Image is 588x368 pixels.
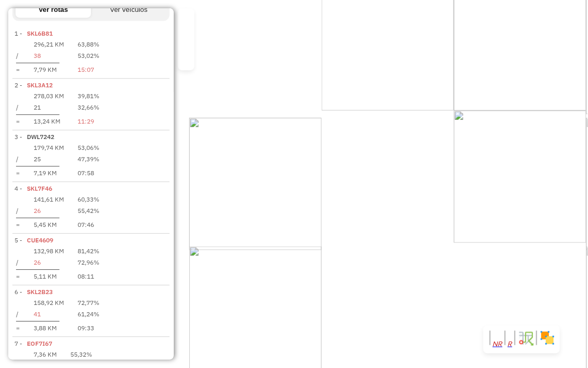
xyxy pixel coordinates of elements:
td: 11:29 [77,116,100,127]
span: 6 - [14,288,53,296]
td: 41 [33,309,65,319]
td: 38 [33,51,65,61]
td: 55,42% [77,206,100,216]
span: SKL7F46 [27,185,52,192]
a: Exportar sessão [182,29,190,38]
td: 07:58 [77,168,100,178]
td: 72,96% [77,257,100,268]
button: Ver rotas [16,2,91,18]
td: = [16,271,21,282]
a: Nova sessão e pesquisa [182,13,190,21]
td: 278,03 KM [33,91,65,101]
td: 25 [33,154,65,164]
span: SKL2B23 [27,288,53,296]
td: / [16,257,21,268]
td: 5,45 KM [33,220,65,230]
td: 61,24% [77,309,100,319]
td: 39,81% [77,91,100,101]
td: 72,77% [77,298,100,308]
span: 4 - [14,185,52,192]
td: = [16,220,21,230]
td: 158,92 KM [33,298,65,308]
td: 179,74 KM [33,143,65,153]
td: / [16,154,21,164]
td: 7,19 KM [33,168,65,178]
td: 141,61 KM [33,194,65,205]
td: = [16,116,21,127]
td: = [16,65,21,75]
td: / [16,309,21,319]
td: 26 [33,257,65,268]
em: R [508,340,512,348]
td: 07:46 [77,220,100,230]
span: 1 - [14,29,53,37]
td: 08:11 [77,271,100,282]
td: 7,79 KM [33,65,65,75]
span: 5 - [14,236,53,244]
span: Ocultar NR [493,341,503,347]
td: 7,36 KM [33,349,57,360]
td: 47,39% [77,154,100,164]
td: / [16,51,21,61]
td: 15:07 [77,65,100,75]
td: 21 [33,102,65,113]
a: Criar modelo [182,54,190,63]
img: Exibir/Ocultar setores [539,330,556,346]
span: SKL6B81 [27,29,53,37]
span: Exibir rótulo [508,341,512,347]
span: SKL3A12 [27,81,53,89]
td: / [16,206,21,216]
td: 60,33% [77,194,100,205]
td: 53,02% [77,51,100,61]
em: NR [493,340,503,348]
span: 2 - [14,81,53,89]
td: = [16,323,21,333]
span: DWL7242 [27,133,54,141]
td: 81,42% [77,246,100,256]
td: / [16,102,21,113]
td: 13,24 KM [33,116,65,127]
td: 296,21 KM [33,39,65,50]
span: 3 - [14,133,54,141]
span: EOF7I67 [27,340,52,347]
td: 5,11 KM [33,271,65,282]
td: 53,06% [77,143,100,153]
td: 132,98 KM [33,246,65,256]
span: 7 - [14,340,52,347]
td: 32,66% [77,102,100,113]
td: 3,88 KM [33,323,65,333]
button: Ver veículos [91,2,167,18]
td: 63,88% [77,39,100,50]
td: 55,32% [70,349,93,360]
img: Fluxo de ruas [518,330,534,346]
span: CUE4609 [27,236,53,244]
td: 26 [33,206,65,216]
td: 09:33 [77,323,100,333]
td: = [16,168,21,178]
